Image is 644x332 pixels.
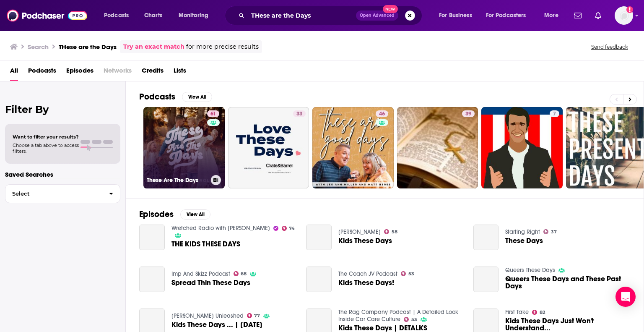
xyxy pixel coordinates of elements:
[505,237,543,244] a: These Days
[465,110,471,118] span: 39
[540,311,545,314] span: 82
[356,10,398,21] button: Open AdvancedNew
[139,209,174,220] h2: Episodes
[480,9,538,22] button: open menu
[615,6,633,25] button: Show profile menu
[306,225,332,250] a: Kids These Days
[360,13,395,18] span: Open Advanced
[139,209,210,220] a: EpisodesView All
[505,308,529,316] a: First Take
[338,308,458,323] a: The Rag Company Podcast | A Detailed Look Inside Car Care Culture
[312,107,394,188] a: 46
[538,9,569,22] button: open menu
[254,314,260,318] span: 77
[247,313,260,318] a: 77
[543,229,557,234] a: 37
[139,225,165,250] a: THE KIDS THESE DAYS
[384,229,397,234] a: 58
[615,6,633,25] img: User Profile
[544,10,558,21] span: More
[338,237,392,244] a: Kids These Days
[392,230,397,234] span: 58
[551,230,557,234] span: 37
[338,279,394,286] a: Kids These Days!
[306,267,332,292] a: Kids These Days!
[505,267,555,274] a: Queers These Days
[180,209,210,220] button: View All
[462,110,475,117] a: 39
[10,64,18,81] span: All
[296,110,302,118] span: 33
[142,64,164,81] a: Credits
[59,43,117,51] h3: THese are the Days
[174,64,186,81] a: Lists
[550,110,559,117] a: 7
[626,6,633,13] svg: Add a profile image
[207,110,219,117] a: 61
[171,241,240,248] span: THE KIDS THESE DAYS
[379,110,385,118] span: 46
[139,9,167,22] a: Charts
[98,9,140,22] button: open menu
[282,226,295,231] a: 74
[171,270,230,277] a: Imp And Skizz Podcast
[7,8,87,24] img: Podchaser - Follow, Share and Rate Podcasts
[505,275,630,290] a: Queers These Days and These Past Days
[66,64,93,81] a: Episodes
[186,42,259,52] span: for more precise results
[28,64,56,81] a: Podcasts
[338,228,381,235] a: JOHNSTONE
[404,317,417,322] a: 53
[376,110,388,117] a: 46
[173,9,219,22] button: open menu
[171,312,244,319] a: Pat Gray Unleashed
[104,64,132,81] span: Networks
[182,92,212,102] button: View All
[473,225,499,250] a: These Days
[143,107,225,188] a: 61These Are The Days
[171,225,270,232] a: Wretched Radio with Todd Friel
[473,267,499,292] a: Queers These Days and These Past Days
[505,317,630,332] a: Kids These Days Just Won't Understand...
[553,110,556,118] span: 7
[615,287,636,307] div: Open Intercom Messenger
[408,272,414,276] span: 53
[5,103,120,115] h2: Filter By
[532,310,545,315] a: 82
[228,107,309,188] a: 33
[139,91,175,102] h2: Podcasts
[401,271,414,276] a: 53
[147,177,208,184] h3: These Are The Days
[293,110,306,117] a: 33
[139,267,165,292] a: Spread Thin These Days
[571,8,585,23] a: Show notifications dropdown
[144,10,162,21] span: Charts
[397,107,478,188] a: 39
[439,10,472,21] span: For Business
[338,324,427,332] a: Kids These Days | DETALKS
[615,6,633,25] span: Logged in as shcarlos
[171,321,262,328] a: Kids These Days ... | 12/1/21
[210,110,216,118] span: 61
[411,318,417,322] span: 53
[505,228,540,235] a: Starting Right
[179,10,208,21] span: Monitoring
[104,10,129,21] span: Podcasts
[139,91,212,102] a: PodcastsView All
[338,270,397,277] a: The Coach JV Podcast
[248,9,356,22] input: Search podcasts, credits, & more...
[486,10,526,21] span: For Podcasters
[383,5,398,13] span: New
[589,43,631,50] button: Send feedback
[171,279,250,286] a: Spread Thin These Days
